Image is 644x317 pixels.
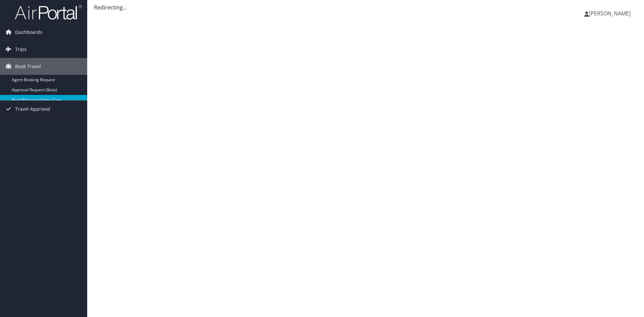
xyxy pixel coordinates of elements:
[15,24,42,41] span: Dashboards
[15,41,26,58] span: Trips
[15,101,50,117] span: Travel Approval
[15,58,41,75] span: Book Travel
[589,10,631,17] span: [PERSON_NAME]
[94,3,637,11] div: Redirecting...
[584,3,637,23] a: [PERSON_NAME]
[15,4,82,20] img: airportal-logo.png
